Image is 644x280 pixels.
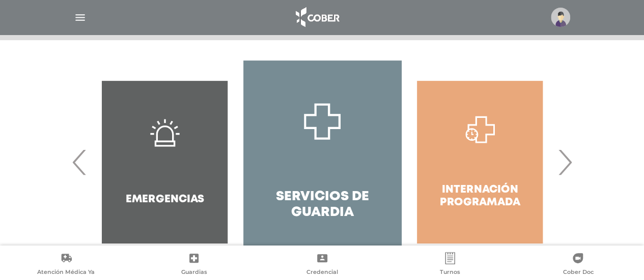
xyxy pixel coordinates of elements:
[37,268,95,277] span: Atención Médica Ya
[2,252,130,278] a: Atención Médica Ya
[551,8,570,27] img: profile-placeholder.svg
[130,252,258,278] a: Guardias
[555,135,575,190] span: Next
[243,60,401,264] a: Servicios de Guardia
[258,252,386,278] a: Credencial
[563,268,593,277] span: Cober Doc
[74,11,87,24] img: Cober_menu-lines-white.svg
[181,268,207,277] span: Guardias
[306,268,338,277] span: Credencial
[70,135,90,190] span: Previous
[262,189,382,221] h4: Servicios de Guardia
[290,5,344,29] img: logo_cober_home-white.png
[440,268,460,277] span: Turnos
[386,252,514,278] a: Turnos
[514,252,642,278] a: Cober Doc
